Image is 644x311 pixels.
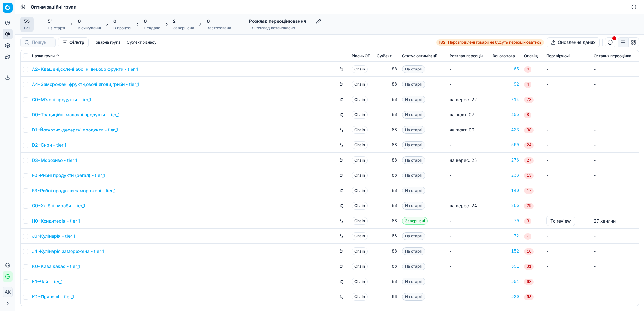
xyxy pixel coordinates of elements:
span: 2 [173,18,176,24]
div: В очікуванні [78,26,101,31]
td: - [447,168,490,183]
span: на верес. 25 [450,157,477,163]
a: 423 [493,127,519,133]
div: 88 [377,248,397,254]
button: To review [546,216,575,226]
div: 88 [377,142,397,148]
td: - [544,137,591,153]
a: D0~Традиційні молочні продукти - tier_1 [32,112,120,118]
span: На старті [402,126,425,134]
nav: breadcrumb [31,4,77,10]
a: A2~Квашені,солені або ін.чин.обр.фрукти - tier_1 [32,66,138,72]
div: В процесі [113,26,131,31]
td: - [591,62,639,77]
td: - [591,92,639,107]
div: 88 [377,233,397,239]
span: Chain [352,263,368,270]
td: - [447,62,490,77]
td: - [544,198,591,213]
span: Оповіщення [524,53,541,58]
td: - [447,259,490,274]
div: 88 [377,172,397,179]
span: Chain [352,232,368,240]
a: H0~Кондитерія - tier_1 [32,218,80,224]
td: - [591,244,639,259]
td: - [544,168,591,183]
a: J0~Кулінарія - tier_1 [32,233,75,239]
button: AK [3,287,13,297]
a: 182Нерозподілені товари не будуть переоцінюватись [436,39,544,46]
span: Chain [352,126,368,134]
td: - [591,229,639,244]
div: 88 [377,127,397,133]
div: 88 [377,66,397,72]
span: Chain [352,81,368,88]
span: Остання переоцінка [594,53,631,58]
td: - [544,259,591,274]
a: 405 [493,112,519,118]
h4: Розклад переоцінювання [249,18,321,24]
span: на жовт. 07 [450,112,474,117]
a: 569 [493,142,519,148]
span: 27 [524,157,534,164]
a: 65 [493,66,519,72]
div: 88 [377,263,397,270]
a: 79 [493,218,519,224]
span: на верес. 22 [450,97,477,102]
a: F3~Рибні продукти заморожені - tier_1 [32,187,116,194]
div: 714 [493,96,519,103]
td: - [544,92,591,107]
a: K1~Чай - tier_1 [32,278,63,285]
span: 0 [207,18,210,24]
div: На старті [48,26,65,31]
span: На старті [402,172,425,179]
span: Всього товарів [493,53,519,58]
span: На старті [402,156,425,164]
div: Невдало [144,26,160,31]
span: 13 [524,173,534,179]
div: 88 [377,294,397,300]
span: Chain [352,217,368,225]
td: - [591,259,639,274]
td: - [447,183,490,198]
span: Розклад переоцінювання [450,53,488,58]
span: Chain [352,202,368,210]
div: 88 [377,112,397,118]
div: 88 [377,81,397,88]
button: Товарна група [91,39,123,46]
a: A4~Заморожені фрукти,овочі,ягоди,гриби - tier_1 [32,81,139,88]
span: На старті [402,81,425,88]
div: 13 Розклад встановлено [249,26,321,31]
span: 8 [524,112,531,118]
div: Завершено [173,26,194,31]
td: - [544,122,591,137]
span: 7 [524,233,531,240]
a: 520 [493,294,519,300]
a: J4~Кулінарія заморожена - tier_1 [32,248,104,254]
a: 366 [493,203,519,209]
button: Sorted by Назва групи ascending [55,53,61,59]
td: - [544,107,591,122]
div: 88 [377,218,397,224]
td: - [544,229,591,244]
span: На старті [402,247,425,255]
a: G0~Хлібні вироби - tier_1 [32,203,85,209]
td: - [591,289,639,304]
div: 276 [493,157,519,163]
div: 140 [493,187,519,194]
strong: 182 [439,40,445,45]
div: 92 [493,81,519,88]
div: 88 [377,157,397,163]
td: - [447,229,490,244]
span: AK [3,287,12,297]
span: Chain [352,187,368,194]
span: 4 [524,66,531,73]
td: - [544,153,591,168]
span: На старті [402,232,425,240]
div: 88 [377,203,397,209]
span: Завершені [402,217,428,225]
span: 53 [24,18,30,24]
span: 27 хвилин [594,218,616,223]
span: Chain [352,247,368,255]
